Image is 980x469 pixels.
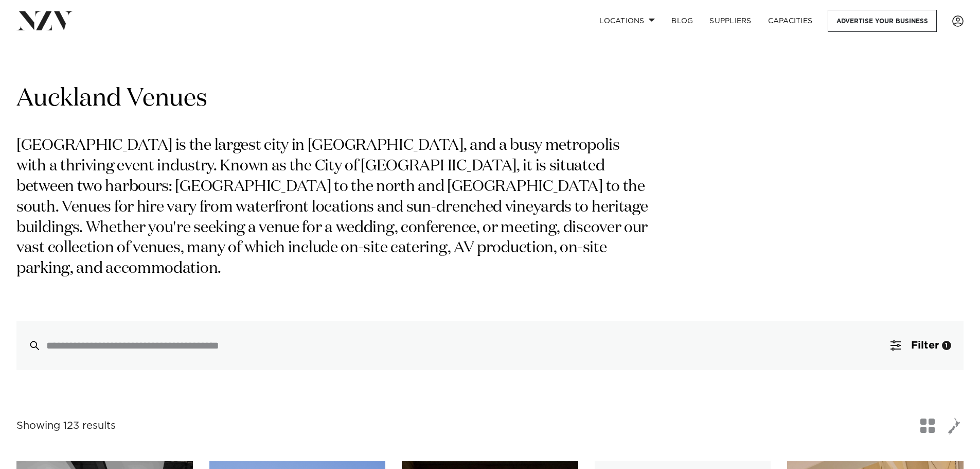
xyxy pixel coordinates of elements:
[16,11,73,30] img: nzv-logo.png
[942,341,951,350] div: 1
[16,83,964,115] h1: Auckland Venues
[911,340,939,351] span: Filter
[16,418,116,434] div: Showing 123 results
[701,10,759,32] a: SUPPLIERS
[828,10,937,32] a: Advertise your business
[760,10,821,32] a: Capacities
[591,10,663,32] a: Locations
[878,321,964,370] button: Filter1
[16,136,652,280] p: [GEOGRAPHIC_DATA] is the largest city in [GEOGRAPHIC_DATA], and a busy metropolis with a thriving...
[663,10,701,32] a: BLOG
